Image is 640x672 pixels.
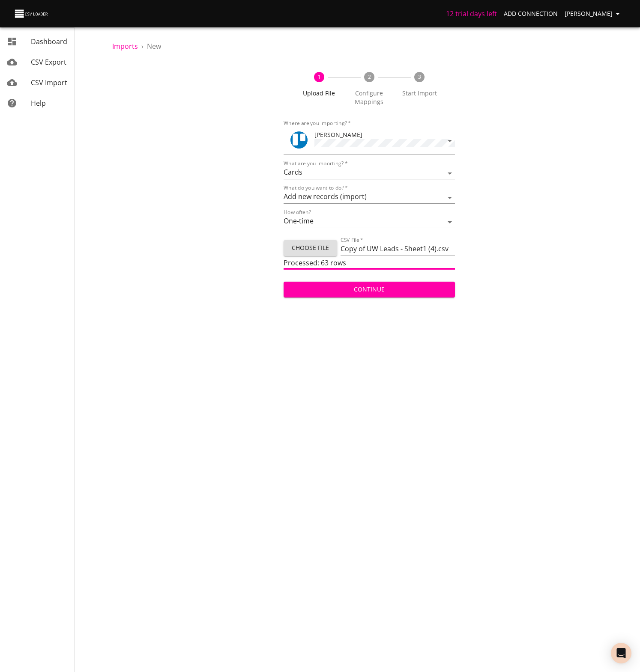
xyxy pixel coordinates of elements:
[611,643,631,663] div: Open Intercom Messenger
[14,8,50,20] img: CSV Loader
[561,6,626,22] button: [PERSON_NAME]
[284,282,455,297] button: Continue
[31,98,46,108] span: Help
[297,89,341,98] span: Upload File
[284,258,346,268] span: Processed: 63 rows
[398,89,441,98] span: Start Import
[290,131,308,149] img: Trello
[31,78,67,87] span: CSV Import
[500,6,561,22] a: Add Connection
[290,131,308,149] div: Tool
[284,240,337,256] button: Choose File
[317,73,320,80] text: 1
[284,127,455,155] div: Tool[PERSON_NAME]
[284,210,311,215] label: How often?
[284,185,348,190] label: What do you want to do?
[290,284,448,295] span: Continue
[368,73,371,80] text: 2
[141,41,144,51] li: ›
[446,8,497,20] h6: 12 trial days left
[565,9,623,19] span: [PERSON_NAME]
[347,89,391,106] span: Configure Mappings
[504,9,558,19] span: Add Connection
[290,243,330,253] span: Choose File
[314,131,362,139] span: [PERSON_NAME]
[147,42,161,51] span: New
[112,42,138,51] a: Imports
[284,121,351,126] label: Where are you importing?
[284,161,347,166] label: What are you importing?
[31,37,67,46] span: Dashboard
[341,238,363,243] label: CSV File
[418,73,421,80] text: 3
[31,57,66,67] span: CSV Export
